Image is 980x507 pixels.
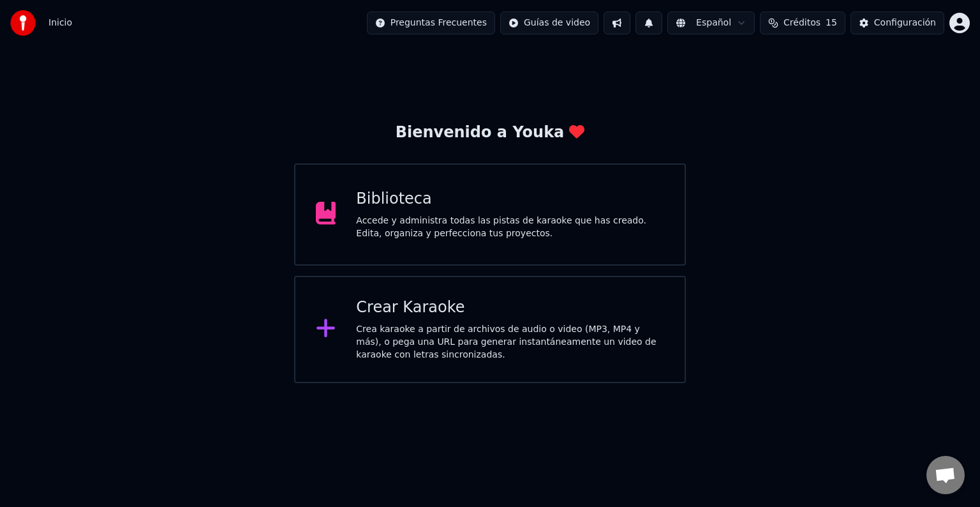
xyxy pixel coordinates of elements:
[783,17,820,29] span: Créditos
[10,10,36,36] img: youka
[356,323,664,361] div: Crea karaoke a partir de archivos de audio o video (MP3, MP4 y más), o pega una URL para generar ...
[850,11,944,34] button: Configuración
[500,11,598,34] button: Guías de video
[874,17,936,29] div: Configuración
[356,298,664,318] div: Crear Karaoke
[356,215,664,240] div: Accede y administra todas las pistas de karaoke que has creado. Edita, organiza y perfecciona tus...
[926,456,965,494] a: Chat abierto
[367,11,495,34] button: Preguntas Frecuentes
[48,17,72,29] nav: breadcrumb
[396,123,585,143] div: Bienvenido a Youka
[48,17,72,29] span: Inicio
[760,11,845,34] button: Créditos15
[356,189,664,209] div: Biblioteca
[826,17,837,29] span: 15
